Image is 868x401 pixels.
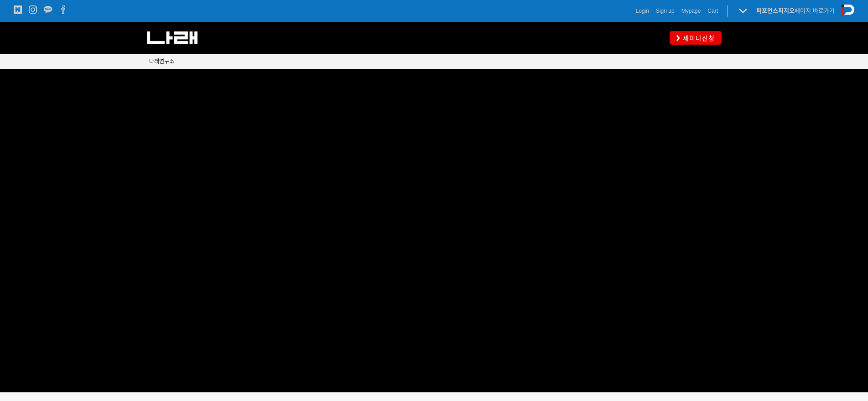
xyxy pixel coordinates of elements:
[756,7,835,14] a: 퍼포먼스피지오페이지 바로가기
[756,7,795,14] strong: 퍼포먼스피지오
[149,58,174,65] span: 나래연구소
[681,6,701,15] a: Mypage
[670,31,722,44] a: 세미나신청
[149,57,174,66] a: 나래연구소
[656,6,675,15] a: Sign up
[707,6,718,15] a: Cart
[636,6,649,15] a: Login
[680,34,715,43] span: 세미나신청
